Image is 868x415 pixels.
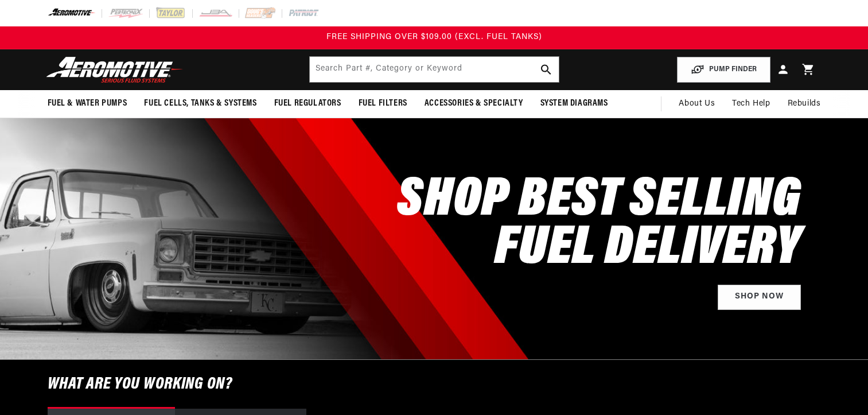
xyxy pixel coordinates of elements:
[718,285,801,311] a: Shop Now
[310,57,559,82] input: Search by Part Number, Category or Keyword
[788,98,821,110] span: Rebuilds
[723,90,779,118] summary: Tech Help
[326,33,542,41] span: FREE SHIPPING OVER $109.00 (EXCL. FUEL TANKS)
[677,57,770,83] button: PUMP FINDER
[425,98,523,110] span: Accessories & Specialty
[532,90,617,117] summary: System Diagrams
[39,90,136,117] summary: Fuel & Water Pumps
[416,90,532,117] summary: Accessories & Specialty
[135,90,265,117] summary: Fuel Cells, Tanks & Systems
[679,99,715,108] span: About Us
[779,90,830,118] summary: Rebuilds
[350,90,416,117] summary: Fuel Filters
[540,98,608,110] span: System Diagrams
[19,360,850,409] h6: What are you working on?
[732,98,770,110] span: Tech Help
[670,90,723,118] a: About Us
[534,57,559,82] button: search button
[48,98,127,110] span: Fuel & Water Pumps
[359,98,407,110] span: Fuel Filters
[274,98,341,110] span: Fuel Regulators
[266,90,350,117] summary: Fuel Regulators
[43,56,186,83] img: Aeromotive
[397,177,800,273] h2: SHOP BEST SELLING FUEL DELIVERY
[144,98,256,110] span: Fuel Cells, Tanks & Systems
